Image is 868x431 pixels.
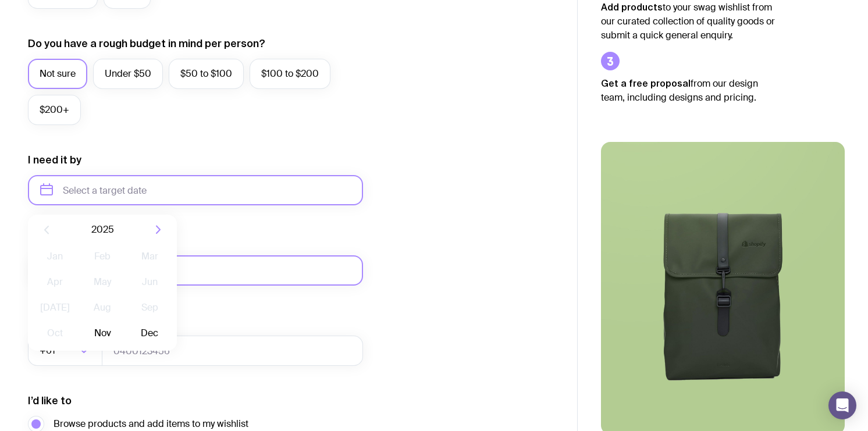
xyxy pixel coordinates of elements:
input: Search for option [58,336,76,366]
button: Jun [129,270,171,294]
span: Browse products and add items to my wishlist [54,417,248,431]
button: Mar [129,245,171,268]
span: +61 [40,336,58,366]
label: I need it by [28,153,81,167]
div: Open Intercom Messenger [828,391,856,419]
input: Select a target date [28,175,363,205]
input: you@email.com [28,255,363,286]
p: from our design team, including designs and pricing. [601,76,775,105]
label: $200+ [28,95,81,125]
div: Search for option [28,336,102,366]
input: 0400123456 [102,336,363,366]
button: Apr [34,270,76,294]
label: Not sure [28,59,87,89]
label: I’d like to [28,394,72,408]
label: $50 to $100 [169,59,244,89]
label: Under $50 [93,59,163,89]
button: Oct [34,322,76,345]
button: Jan [34,245,76,268]
button: Sep [129,296,171,319]
button: [DATE] [34,296,76,319]
button: Dec [129,322,171,345]
button: Aug [81,296,123,319]
button: Nov [81,322,123,345]
button: Feb [81,245,123,268]
strong: Get a free proposal [601,78,691,88]
button: May [81,270,123,294]
label: $100 to $200 [250,59,330,89]
label: Do you have a rough budget in mind per person? [28,37,265,51]
strong: Add products [601,2,663,12]
span: 2025 [91,223,114,237]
